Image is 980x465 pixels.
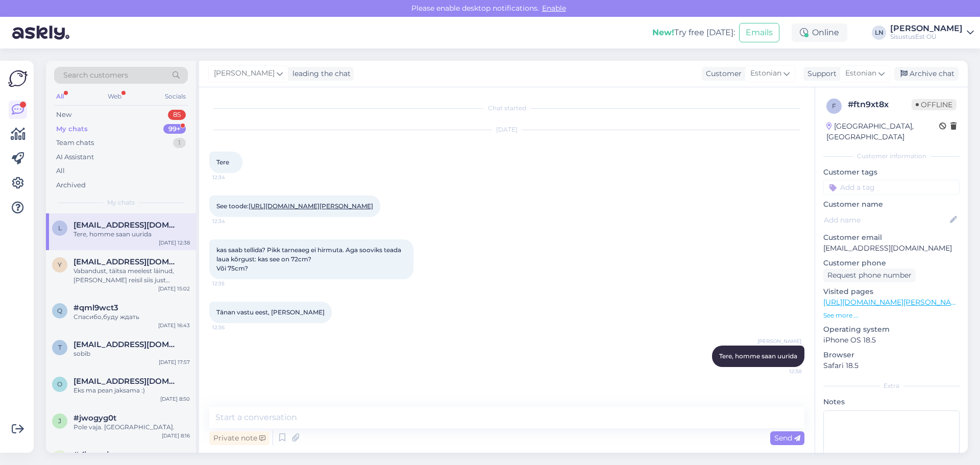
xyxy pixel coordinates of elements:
span: tiina.hintser@gmail.com [73,340,180,349]
span: [PERSON_NAME] [214,68,275,79]
div: 99+ [163,124,186,134]
div: My chats [56,124,88,134]
div: 85 [168,110,186,120]
span: kas saab tellida? Pikk tarneaeg ei hirmuta. Aga sooviks teada laua kõrgust: kas see on 72cm? Või ... [216,246,403,272]
div: Chat started [209,104,804,113]
div: [DATE] 12:38 [159,239,190,247]
span: Offline [912,99,957,110]
div: [PERSON_NAME] [890,25,963,33]
a: [URL][DOMAIN_NAME][PERSON_NAME] [249,202,373,210]
a: [PERSON_NAME]SisustusEst OÜ [890,25,974,41]
p: iPhone OS 18.5 [823,335,960,346]
div: Web [106,90,124,103]
p: Customer email [823,232,960,243]
div: [DATE] 8:50 [160,395,190,403]
div: LN [872,26,886,40]
span: [PERSON_NAME] [757,337,801,345]
div: Pole vaja. [GEOGRAPHIC_DATA]. [73,423,190,432]
div: All [56,166,65,176]
div: [DATE] 15:02 [158,285,190,292]
button: Emails [739,23,779,42]
div: Socials [163,90,188,103]
div: [DATE] 17:57 [159,358,190,366]
div: sobib [73,349,190,358]
div: [DATE] [209,125,804,134]
span: #qml9wct3 [73,303,118,312]
div: Archived [56,180,86,190]
p: Notes [823,397,960,407]
p: Customer tags [823,167,960,178]
span: Tänan vastu eest, [PERSON_NAME] [216,308,325,316]
div: Eks ma pean jaksama :) [73,386,190,395]
div: Online [792,23,847,42]
span: t [58,344,62,351]
p: Customer name [823,199,960,210]
span: j [58,417,61,425]
p: See more ... [823,311,960,320]
div: [DATE] 8:16 [162,432,190,439]
div: Archive chat [894,67,959,81]
div: Support [803,68,837,79]
span: o [57,380,62,388]
span: f [832,102,836,110]
div: [GEOGRAPHIC_DATA], [GEOGRAPHIC_DATA] [826,121,939,142]
span: Tere, homme saan uurida [719,352,797,360]
div: # ftn9xt8x [848,99,912,111]
div: All [54,90,66,103]
div: Private note [209,431,269,445]
div: Tere, homme saan uurida [73,230,190,239]
span: Send [774,433,800,443]
span: 12:35 [212,280,251,287]
div: SisustusEst OÜ [890,33,963,41]
span: #divscrzj [73,450,109,459]
p: Operating system [823,324,960,335]
p: Visited pages [823,286,960,297]
span: 12:34 [212,217,251,225]
b: New! [652,28,674,37]
span: Estonian [750,68,781,79]
div: Try free [DATE]: [652,27,735,39]
p: Customer phone [823,258,960,268]
div: AI Assistant [56,152,94,162]
span: Search customers [63,70,128,81]
div: Customer information [823,152,960,161]
span: q [57,307,62,314]
div: Customer [702,68,742,79]
p: Safari 18.5 [823,360,960,371]
input: Add a tag [823,180,960,195]
span: y [58,261,62,268]
span: My chats [107,198,135,207]
div: leading the chat [288,68,351,79]
div: Спасибо,буду ждать [73,312,190,322]
p: Browser [823,350,960,360]
div: New [56,110,71,120]
div: [DATE] 16:43 [158,322,190,329]
span: 12:38 [763,368,801,375]
span: ylleverte@hotmail.com [73,257,180,266]
span: oldekas@mail.ee [73,377,180,386]
div: Request phone number [823,268,916,282]
div: 1 [173,138,186,148]
span: Estonian [845,68,876,79]
div: Extra [823,381,960,390]
a: [URL][DOMAIN_NAME][PERSON_NAME] [823,298,964,307]
span: See toode: [216,202,373,210]
span: #jwogyg0t [73,413,116,423]
span: 12:36 [212,324,251,331]
div: Team chats [56,138,94,148]
div: Vabandust, täitsa meelest läinud, [PERSON_NAME] reisil siis just [PERSON_NAME] polnud meeles [73,266,190,285]
img: Askly Logo [8,69,28,88]
span: leena.ivanova@yahoo.com [73,221,180,230]
p: [EMAIL_ADDRESS][DOMAIN_NAME] [823,243,960,254]
span: 12:34 [212,174,251,181]
span: Tere [216,158,229,166]
span: Enable [539,4,569,13]
input: Add name [824,214,948,226]
span: l [58,224,62,232]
